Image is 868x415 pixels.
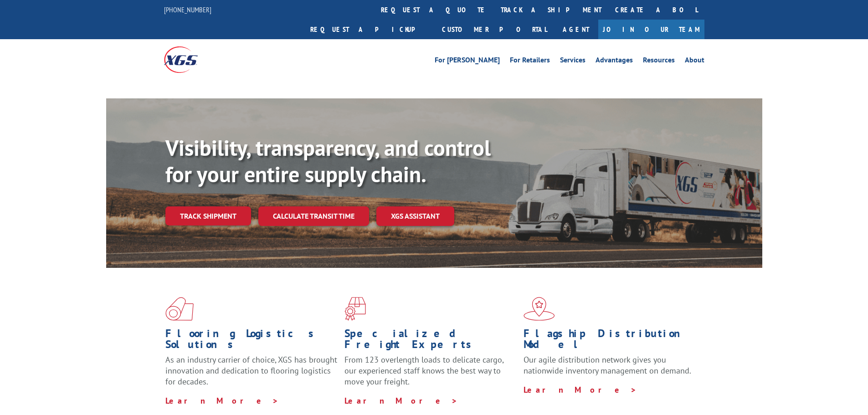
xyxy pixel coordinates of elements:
[344,354,517,395] p: From 123 overlength loads to delicate cargo, our experienced staff knows the best way to move you...
[643,56,675,67] a: Resources
[524,297,555,321] img: xgs-icon-flagship-distribution-model-red
[554,20,598,39] a: Agent
[165,328,338,354] h1: Flooring Logistics Solutions
[303,20,435,39] a: Request a pickup
[344,297,366,321] img: xgs-icon-focused-on-flooring-red
[376,206,454,226] a: XGS ASSISTANT
[344,395,458,406] a: Learn More >
[258,206,369,226] a: Calculate transit time
[596,56,633,67] a: Advantages
[344,328,517,354] h1: Specialized Freight Experts
[165,297,194,321] img: xgs-icon-total-supply-chain-intelligence-red
[685,56,704,67] a: About
[165,354,337,387] span: As an industry carrier of choice, XGS has brought innovation and dedication to flooring logistics...
[524,384,637,395] a: Learn More >
[165,395,279,406] a: Learn More >
[510,56,550,67] a: For Retailers
[598,20,704,39] a: Join Our Team
[435,20,554,39] a: Customer Portal
[435,56,500,67] a: For [PERSON_NAME]
[165,206,251,225] a: Track shipment
[524,354,691,376] span: Our agile distribution network gives you nationwide inventory management on demand.
[524,328,696,354] h1: Flagship Distribution Model
[164,5,211,14] a: [PHONE_NUMBER]
[165,133,491,188] b: Visibility, transparency, and control for your entire supply chain.
[560,56,586,67] a: Services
